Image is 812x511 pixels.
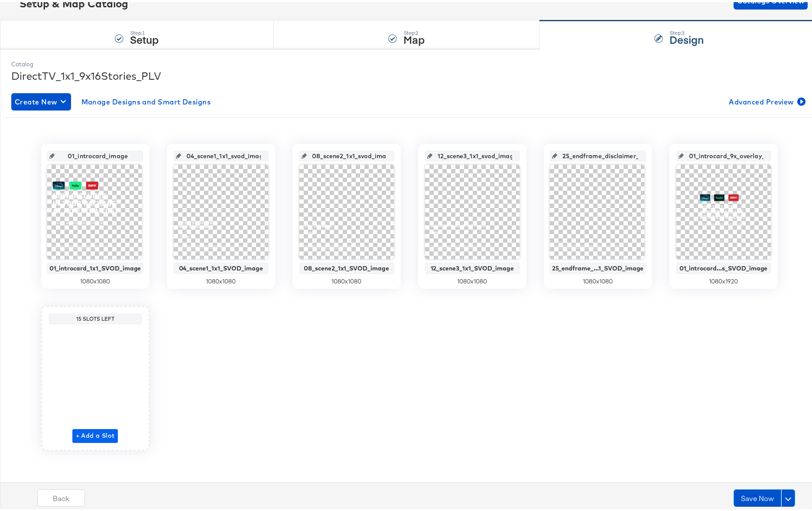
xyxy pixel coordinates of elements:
button: Save Now [734,487,781,504]
div: 1080 x 1080 [550,275,646,283]
div: 01_introcard_1x1_SVOD_image [49,263,141,270]
div: DirectTV_1x1_9x16Stories_PLV [11,66,807,81]
span: + Add a Slot [76,428,115,439]
div: Step: 1 [130,28,159,34]
div: 1080 x 1080 [47,275,143,283]
div: 25_endframe_...1_SVOD_image [552,263,644,270]
div: Step: 3 [669,28,704,34]
div: Step: 2 [403,28,425,34]
button: Advanced Preview [725,91,807,108]
button: Create New [11,91,71,108]
div: 08_scene2_1x1_SVOD_image [302,263,392,270]
div: Catalog [11,58,807,66]
div: 1080 x 1080 [174,275,268,283]
button: Back [37,487,85,504]
strong: Map [403,30,425,44]
button: Manage Designs and Smart Designs [78,91,214,108]
div: 01_introcard...s_SVOD_image [679,263,769,270]
div: 1080 x 1920 [676,275,771,283]
strong: Design [669,30,704,44]
span: Manage Designs and Smart Designs [81,94,211,106]
span: Create New [15,94,68,106]
div: 1080 x 1080 [425,275,520,283]
div: 1080 x 1080 [299,275,394,283]
button: + Add a Slot [72,427,118,441]
div: 04_scene1_1x1_SVOD_image [176,263,266,270]
div: 15 Slots Left [51,313,140,320]
div: 12_scene3_1x1_SVOD_image [427,263,517,270]
strong: Setup [130,30,159,44]
span: Advanced Preview [729,94,804,106]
